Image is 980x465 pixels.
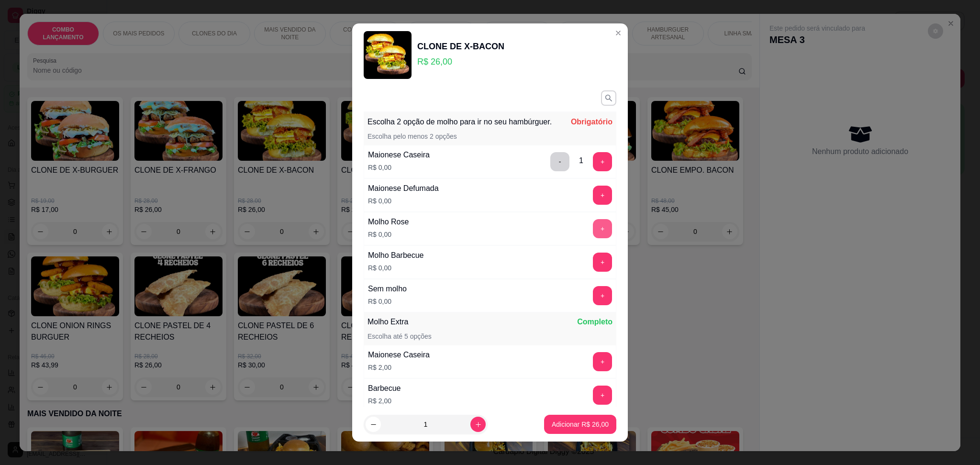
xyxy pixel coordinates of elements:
[367,116,552,128] p: Escolha 2 opção de molho para ir no seu hambúrguer.
[366,417,381,432] button: decrease-product-quantity
[368,149,430,161] div: Maionese Caseira
[577,316,612,328] p: Completo
[368,383,401,394] div: Barbecue
[593,286,612,305] button: add
[593,386,612,405] button: add
[367,316,408,328] p: Molho Extra
[470,417,486,432] button: increase-product-quantity
[368,349,430,361] div: Maionese Caseira
[364,31,412,79] img: product-image
[368,297,407,306] p: R$ 0,00
[368,283,407,295] div: Sem molho
[593,152,612,171] button: add
[368,163,430,172] p: R$ 0,00
[593,219,612,238] button: add
[368,396,401,406] p: R$ 2,00
[368,216,409,228] div: Molho Rose
[368,250,424,261] div: Molho Barbecue
[579,155,583,166] div: 1
[368,196,439,206] p: R$ 0,00
[368,183,439,194] div: Maionese Defumada
[417,55,504,68] p: R$ 26,00
[544,415,616,434] button: Adicionar R$ 26,00
[417,40,504,53] div: CLONE DE X-BACON
[593,186,612,205] button: add
[571,116,612,128] p: Obrigatório
[368,230,409,239] p: R$ 0,00
[368,263,424,273] p: R$ 0,00
[552,420,609,429] p: Adicionar R$ 26,00
[367,332,432,341] p: Escolha até 5 opções
[593,253,612,272] button: add
[611,25,626,41] button: Close
[593,352,612,371] button: add
[550,152,569,171] button: delete
[368,363,430,372] p: R$ 2,00
[367,132,457,141] p: Escolha pelo menos 2 opções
